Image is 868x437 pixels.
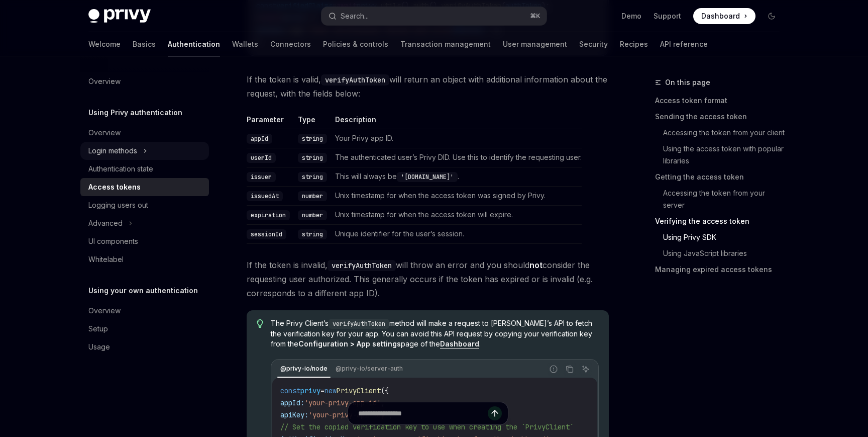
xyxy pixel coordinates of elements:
[88,145,137,157] div: Login methods
[88,323,108,335] div: Setup
[440,339,479,348] a: Dashboard
[663,229,788,245] a: Using Privy SDK
[323,32,388,56] a: Policies & controls
[381,386,389,395] span: ({
[298,210,327,220] code: number
[271,318,599,349] span: The Privy Client’s method will make a request to [PERSON_NAME]’s API to fetch the verification ke...
[80,338,209,356] a: Usage
[88,341,110,353] div: Usage
[168,32,220,56] a: Authentication
[663,185,788,213] a: Accessing the token from your server
[298,229,327,239] code: string
[530,12,540,20] span: ⌘ K
[563,363,576,376] button: Copy the contents from the code block
[331,205,582,224] td: Unix timestamp for when the access token will expire.
[547,363,560,376] button: Report incorrect code
[80,232,209,250] a: UI components
[331,167,582,186] td: This will always be .
[655,109,788,125] a: Sending the access token
[247,172,276,182] code: issuer
[270,32,311,56] a: Connectors
[80,72,209,91] a: Overview
[321,7,547,25] button: Search...⌘K
[337,386,381,395] span: PrivyClient
[655,213,788,229] a: Verifying the access token
[280,398,304,407] span: appId:
[298,339,401,348] strong: Configuration > App settings
[232,32,258,56] a: Wallets
[80,124,209,142] a: Overview
[381,398,385,407] span: ,
[579,32,608,56] a: Security
[88,285,198,297] h5: Using your own authentication
[655,169,788,185] a: Getting the access token
[294,115,331,129] th: Type
[654,11,681,21] a: Support
[663,125,788,141] a: Accessing the token from your client
[88,163,153,175] div: Authentication state
[277,363,331,375] div: @privy-io/node
[257,319,264,328] svg: Tip
[397,172,458,182] code: '[DOMAIN_NAME]'
[88,305,121,317] div: Overview
[298,134,327,144] code: string
[280,386,300,395] span: const
[333,363,406,375] div: @privy-io/server-auth
[341,10,369,22] div: Search...
[620,32,648,56] a: Recipes
[665,76,710,89] span: On this page
[247,191,283,201] code: issuedAt
[655,93,788,109] a: Access token format
[88,199,148,211] div: Logging users out
[331,129,582,148] td: Your Privy app ID.
[328,260,396,271] code: verifyAuthToken
[324,386,337,395] span: new
[660,32,708,56] a: API reference
[400,32,491,56] a: Transaction management
[764,8,780,24] button: Toggle dark mode
[663,141,788,169] a: Using the access token with popular libraries
[304,398,381,407] span: 'your-privy-app-id'
[88,235,138,247] div: UI components
[655,261,788,278] a: Managing expired access tokens
[331,148,582,167] td: The authenticated user’s Privy DID. Use this to identify the requesting user.
[80,250,209,269] a: Whitelabel
[247,258,609,300] span: If the token is invalid, will throw an error and you should consider the requesting user authoriz...
[488,406,502,420] button: Send message
[247,153,276,163] code: userId
[693,8,755,24] a: Dashboard
[133,32,156,56] a: Basics
[88,253,124,266] div: Whitelabel
[331,115,582,129] th: Description
[247,210,290,220] code: expiration
[80,302,209,320] a: Overview
[320,386,324,395] span: =
[88,181,141,193] div: Access tokens
[80,160,209,178] a: Authentication state
[247,72,609,101] span: If the token is valid, will return an object with additional information about the request, with ...
[80,178,209,196] a: Access tokens
[88,9,151,23] img: dark logo
[321,74,389,85] code: verifyAuthToken
[621,11,641,21] a: Demo
[88,75,121,88] div: Overview
[80,196,209,214] a: Logging users out
[701,11,740,21] span: Dashboard
[88,127,121,139] div: Overview
[88,217,123,229] div: Advanced
[247,115,294,129] th: Parameter
[503,32,567,56] a: User management
[329,319,389,329] code: verifyAuthToken
[80,320,209,338] a: Setup
[300,386,320,395] span: privy
[663,245,788,261] a: Using JavaScript libraries
[579,363,592,376] button: Ask AI
[529,260,542,270] strong: not
[298,172,327,182] code: string
[247,229,286,239] code: sessionId
[331,224,582,243] td: Unique identifier for the user’s session.
[331,186,582,205] td: Unix timestamp for when the access token was signed by Privy.
[247,134,272,144] code: appId
[298,191,327,201] code: number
